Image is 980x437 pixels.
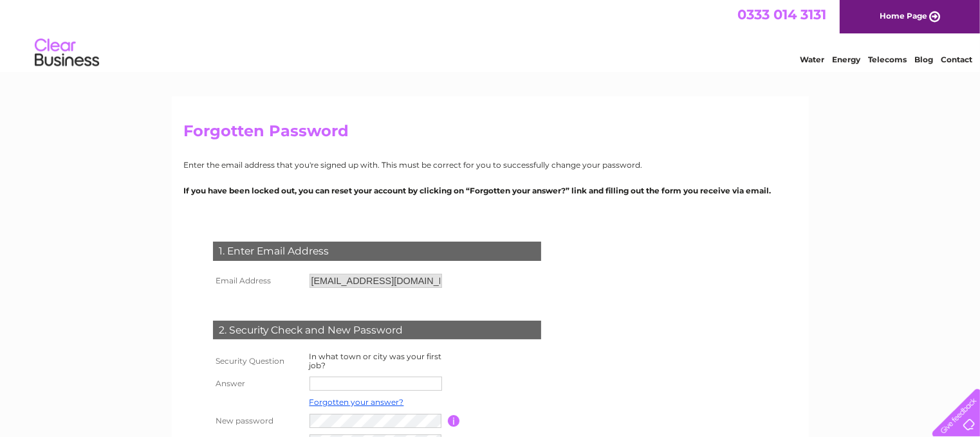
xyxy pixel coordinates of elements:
a: Forgotten your answer? [310,397,404,407]
div: 2. Security Check and New Password [213,321,541,340]
a: Telecoms [868,55,907,64]
a: Water [800,55,824,64]
p: Enter the email address that you're signed up with. This must be correct for you to successfully ... [184,159,797,171]
a: Energy [832,55,860,64]
a: 0333 014 3131 [737,6,826,22]
th: New password [210,411,306,431]
input: Information [448,415,460,427]
a: Contact [941,55,972,64]
label: In what town or city was your first job? [310,352,442,370]
th: Answer [210,373,306,394]
img: logo.png [34,33,100,73]
a: Blog [914,55,933,64]
th: Security Question [210,349,306,373]
div: 1. Enter Email Address [213,242,541,261]
div: Clear Business is a trading name of Verastar Limited (registered in [GEOGRAPHIC_DATA] No. 3667643... [187,7,795,62]
th: Email Address [210,271,306,291]
p: If you have been locked out, you can reset your account by clicking on “Forgotten your answer?” l... [184,184,797,197]
h2: Forgotten Password [184,122,797,147]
